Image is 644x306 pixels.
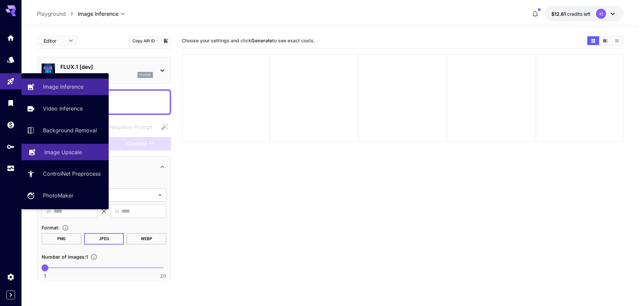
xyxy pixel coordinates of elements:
a: Video Inference [21,100,109,117]
span: Editor [44,37,64,44]
a: ControlNet Preprocess [21,166,109,182]
button: Show images in list view [611,36,623,45]
p: Background Removal [43,126,97,134]
span: Format : [42,225,59,230]
div: Show images in grid viewShow images in video viewShow images in list view [587,36,624,46]
a: PhotoMaker [21,187,109,204]
span: W [46,208,51,215]
button: Choose the file format for the output image. [59,224,71,231]
p: Playground [37,10,66,18]
span: Number of images : 1 [42,254,88,260]
div: KI [596,9,606,19]
button: WEBP [126,233,166,245]
button: Add to library [163,37,169,45]
a: Image Upscale [21,144,109,160]
p: flux1d [140,73,151,77]
div: Home [7,34,15,42]
p: Image Upscale [44,148,82,156]
b: Generate [251,38,272,43]
p: PhotoMaker [43,191,73,200]
nav: breadcrumb [37,10,78,18]
span: $12.61 [551,11,567,17]
span: Choose your settings and click to see exact costs. [182,38,315,43]
span: Negative prompts are not compatible with the selected model. [96,123,158,131]
div: API Keys [7,142,15,151]
div: $12.61197 [551,10,591,17]
div: Playground [7,77,15,86]
p: Image Inference [43,83,84,91]
button: JPEG [84,233,124,245]
div: Wallet [7,121,15,129]
button: PNG [42,233,82,245]
p: ControlNet Preprocess [43,170,101,178]
a: Background Removal [21,122,109,139]
p: Video Inference [43,104,83,113]
button: Expand sidebar [6,291,15,299]
div: Settings [7,273,15,281]
div: Models [7,55,15,64]
button: Specify how many images to generate in a single request. Each image generation will be charged se... [88,254,100,260]
button: Show images in video view [599,36,611,45]
span: Negative Prompt [110,123,152,131]
a: Image Inference [21,79,109,95]
div: Library [7,99,15,107]
div: Usage [7,164,15,173]
span: Image Inference [78,10,118,18]
button: $12.61197 [545,6,624,21]
span: 20 [160,273,166,279]
span: credits left [567,11,591,17]
button: Show images in grid view [587,36,599,45]
span: H [115,208,119,215]
p: FLUX.1 [dev] [60,63,153,71]
button: Copy AIR ID [128,36,159,46]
